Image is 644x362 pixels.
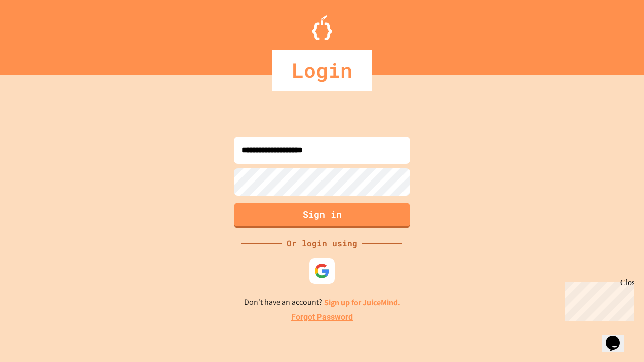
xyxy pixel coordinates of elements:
iframe: chat widget [602,322,634,352]
img: Logo.svg [312,15,332,40]
p: Don't have an account? [244,296,400,309]
button: Sign in [234,203,410,228]
div: Or login using [282,237,362,249]
iframe: chat widget [560,278,634,321]
div: Chat with us now!Close [4,4,69,64]
div: Login [272,50,372,90]
a: Forgot Password [291,311,353,323]
a: Sign up for JuiceMind. [324,297,400,308]
img: google-icon.svg [314,263,330,279]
